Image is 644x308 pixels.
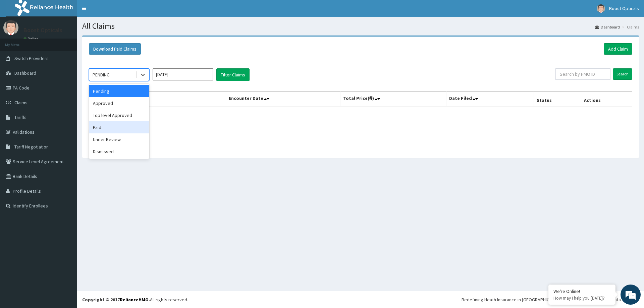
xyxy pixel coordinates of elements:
[82,22,639,30] h1: All Claims
[93,71,110,78] div: PENDING
[226,91,340,107] th: Encounter Date
[89,121,149,133] div: Paid
[3,20,18,35] img: User Image
[553,288,610,294] div: We're Online!
[89,133,149,145] div: Under Review
[14,70,36,76] span: Dashboard
[613,68,632,80] input: Search
[462,296,639,303] div: Redefining Heath Insurance in [GEOGRAPHIC_DATA] using Telemedicine and Data Science!
[77,291,644,308] footer: All rights reserved.
[89,145,149,158] div: Dismissed
[89,109,149,121] div: Top level Approved
[555,68,610,80] input: Search by HMO ID
[604,43,632,55] a: Add Claim
[89,85,149,97] div: Pending
[14,100,28,106] span: Claims
[153,68,213,80] input: Select Month and Year
[609,5,639,11] span: Boost Opticals
[89,97,149,109] div: Approved
[89,43,141,55] button: Download Paid Claims
[89,91,226,107] th: Name
[14,55,49,61] span: Switch Providers
[621,24,639,30] li: Claims
[14,114,26,120] span: Tariffs
[553,295,610,301] p: How may I help you today?
[23,37,40,41] a: Online
[597,4,605,13] img: User Image
[534,91,581,107] th: Status
[216,68,250,81] button: Filter Claims
[82,297,150,303] strong: Copyright © 2017 .
[581,91,632,107] th: Actions
[14,144,49,150] span: Tariff Negotiation
[23,27,62,33] p: Boost Opticals
[120,297,149,303] a: RelianceHMO
[446,91,534,107] th: Date Filed
[340,91,446,107] th: Total Price(₦)
[595,24,620,30] a: Dashboard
